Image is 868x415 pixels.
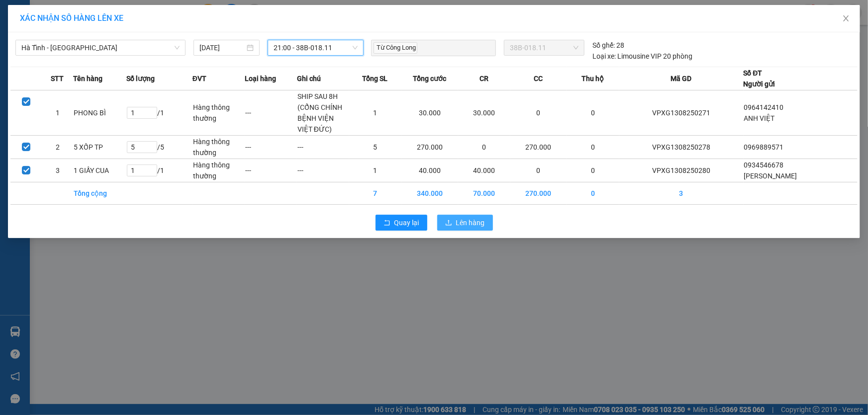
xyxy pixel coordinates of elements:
[510,182,567,205] td: 270.000
[592,40,624,51] div: 28
[274,40,358,55] span: 21:00 - 38B-018.11
[297,73,321,84] span: Ghi chú
[744,103,784,111] span: 0964142410
[297,136,349,159] td: ---
[619,182,744,205] td: 3
[510,159,567,182] td: 0
[376,215,427,231] button: rollbackQuay lại
[126,136,192,159] td: / 5
[832,5,860,33] button: Close
[193,159,245,182] td: Hàng thông thường
[567,90,619,136] td: 0
[445,219,452,227] span: upload
[42,90,73,136] td: 1
[671,73,691,84] span: Mã GD
[401,159,458,182] td: 40.000
[480,73,488,84] span: CR
[193,73,206,84] span: ĐVT
[592,51,692,62] div: Limousine VIP 20 phòng
[21,40,180,55] span: Hà Tĩnh - Hà Nội
[349,182,401,205] td: 7
[394,217,419,228] span: Quay lại
[374,42,417,54] span: Từ Công Long
[413,73,446,84] span: Tổng cước
[744,143,784,151] span: 0969889571
[297,90,349,136] td: SHIP SAU 8H (CỔNG CHÍNH BỆNH VIỆN VIỆT ĐỨC)
[458,136,510,159] td: 0
[567,182,619,205] td: 0
[93,24,416,37] li: Cổ Đạm, xã [GEOGRAPHIC_DATA], [GEOGRAPHIC_DATA]
[73,182,126,205] td: Tổng cộng
[744,68,775,89] div: Số ĐT Người gửi
[193,90,245,136] td: Hàng thông thường
[245,136,297,159] td: ---
[73,73,102,84] span: Tên hàng
[126,90,192,136] td: / 1
[401,182,458,205] td: 340.000
[458,182,510,205] td: 70.000
[126,73,155,84] span: Số lượng
[12,12,62,62] img: logo.jpg
[592,40,615,51] span: Số ghế:
[510,40,579,55] span: 38B-018.11
[567,159,619,182] td: 0
[73,136,126,159] td: 5 XỐP TP
[437,215,493,231] button: uploadLên hàng
[349,136,401,159] td: 5
[20,13,123,23] span: XÁC NHẬN SỐ HÀNG LÊN XE
[744,114,775,122] span: ANH VIỆT
[51,73,64,84] span: STT
[199,42,245,53] input: 13/08/2025
[73,90,126,136] td: PHONG BÌ
[619,90,744,136] td: VPXG1308250271
[458,90,510,136] td: 30.000
[126,159,192,182] td: / 1
[245,159,297,182] td: ---
[510,90,567,136] td: 0
[245,73,276,84] span: Loại hàng
[456,217,485,228] span: Lên hàng
[42,159,73,182] td: 3
[245,90,297,136] td: ---
[73,159,126,182] td: 1 GIẤY CUA
[297,159,349,182] td: ---
[193,136,245,159] td: Hàng thông thường
[510,136,567,159] td: 270.000
[581,73,604,84] span: Thu hộ
[12,72,148,105] b: GỬI : VP [GEOGRAPHIC_DATA]
[567,136,619,159] td: 0
[401,136,458,159] td: 270.000
[363,73,388,84] span: Tổng SL
[349,90,401,136] td: 1
[93,37,416,49] li: Hotline: 1900252555
[619,159,744,182] td: VPXG1308250280
[619,136,744,159] td: VPXG1308250278
[349,159,401,182] td: 1
[744,161,784,169] span: 0934546678
[842,14,850,22] span: close
[401,90,458,136] td: 30.000
[592,51,616,62] span: Loại xe:
[42,136,73,159] td: 2
[744,172,797,180] span: [PERSON_NAME]
[384,219,390,227] span: rollback
[534,73,543,84] span: CC
[458,159,510,182] td: 40.000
